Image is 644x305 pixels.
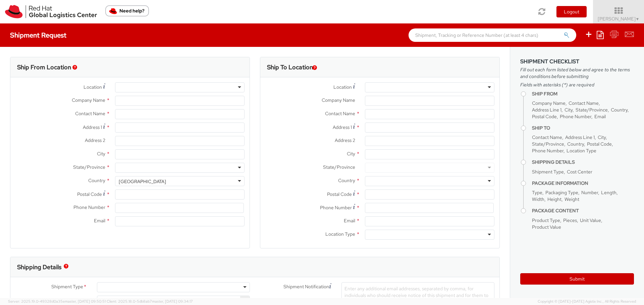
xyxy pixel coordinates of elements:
span: Number [581,189,598,196]
span: Email [94,218,105,224]
span: Email [594,113,606,120]
h4: Package Content [532,208,634,213]
span: Contact Name [325,110,355,117]
h3: Ship From Location [17,64,71,71]
span: Phone Number [73,204,105,210]
button: Submit [520,273,634,285]
span: Height [547,196,561,202]
span: Cost Center [567,169,592,175]
span: Location [84,84,102,90]
span: Company Name [532,100,566,106]
span: Phone Number [560,113,591,120]
span: [PERSON_NAME] [598,16,640,22]
span: Product Value [532,224,561,230]
span: Phone Number [320,205,352,211]
span: Email [344,218,355,224]
h3: Ship To Location [267,64,313,71]
h3: Shipping Details [17,264,61,271]
span: Address 1 [83,124,102,130]
span: Width [532,196,544,202]
span: State/Province [576,107,608,113]
h4: Ship From [532,91,634,96]
span: Shipment Type [532,169,564,175]
span: City [565,107,573,113]
span: Pieces [563,217,577,223]
span: Fill out each form listed below and agree to the terms and conditions before submitting [520,66,634,80]
span: Shipment Type [51,283,83,291]
span: Cost Center [58,297,83,304]
span: Country [567,141,584,147]
span: Location Type [567,148,596,154]
span: Packaging Type [545,189,578,196]
span: City [97,151,105,157]
span: Country [611,107,628,113]
span: ▼ [636,16,640,22]
span: master, [DATE] 09:50:51 [65,299,106,304]
span: master, [DATE] 09:34:17 [152,299,193,304]
span: Company Name [322,97,355,103]
button: Need help? [105,5,149,16]
span: Copyright © [DATE]-[DATE] Agistix Inc., All Rights Reserved [538,299,636,304]
span: City [598,134,606,140]
span: Client: 2025.18.0-5db8ab7 [107,299,193,304]
input: Shipment, Tracking or Reference Number (at least 4 chars) [409,28,576,42]
span: Postal Code [77,191,102,197]
span: Postal Code [532,113,557,120]
span: Length [601,189,616,196]
button: Logout [556,6,587,17]
span: Type [532,189,542,196]
h4: Shipment Request [10,31,66,39]
span: Address 2 [85,137,105,143]
span: Country [338,177,355,183]
span: Contact Name [532,134,562,140]
span: Shipment Notification [283,283,329,290]
span: Location Type [325,231,355,237]
span: Company Name [72,97,105,103]
span: Fields with asterisks (*) are required [520,81,634,88]
span: Postal Code [587,141,612,147]
h4: Package Information [532,181,634,186]
span: State/Province [323,164,355,170]
span: State/Province [532,141,564,147]
div: [GEOGRAPHIC_DATA] [119,178,166,185]
span: Unit Value [580,217,601,223]
span: Address Line 1 [565,134,595,140]
span: Address 1 [333,124,352,130]
span: Location [333,84,352,90]
span: Phone Number [532,148,563,154]
span: Contact Name [569,100,599,106]
span: Address Line 1 [532,107,561,113]
span: Product Type [532,217,560,223]
span: Address 2 [335,137,355,143]
span: Contact Name [75,110,105,117]
span: State/Province [73,164,105,170]
h4: Shipping Details [532,160,634,165]
span: City [347,151,355,157]
span: Weight [565,196,579,202]
span: Server: 2025.19.0-49328d0a35e [8,299,106,304]
span: Country [88,177,105,183]
h4: Ship To [532,126,634,131]
span: Postal Code [327,191,352,197]
h3: Shipment Checklist [520,59,634,65]
img: rh-logistics-00dfa346123c4ec078e1.svg [5,5,97,18]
